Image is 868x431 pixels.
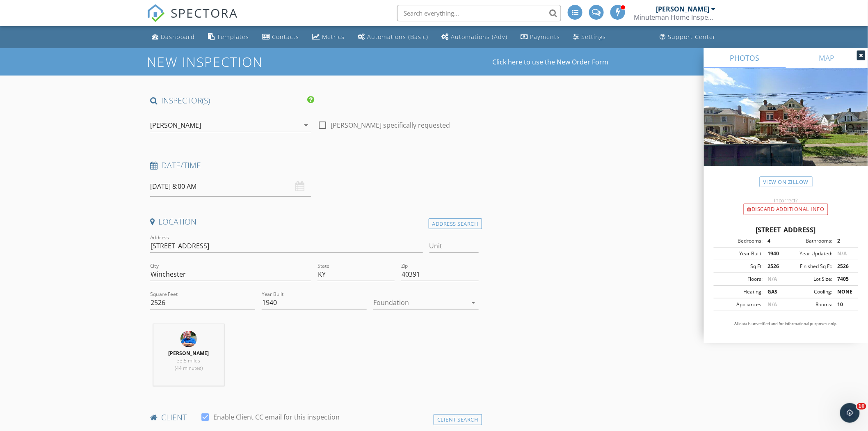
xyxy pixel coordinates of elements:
div: Automations (Basic) [367,33,428,41]
div: Cooling: [786,288,832,296]
a: Metrics [309,30,348,45]
div: Lot Size: [786,275,832,283]
img: streetview [704,68,868,186]
div: Support Center [668,33,716,41]
div: Bedrooms: [716,237,763,245]
div: Year Updated: [786,250,832,257]
div: Sq Ft: [716,263,763,270]
div: Templates [217,33,249,41]
div: Discard Additional info [744,204,828,215]
h4: INSPECTOR(S) [150,95,314,106]
div: 2 [832,237,856,245]
div: Client Search [434,414,482,425]
span: 10 [857,403,866,410]
a: Support Center [657,30,720,45]
div: Year Built: [716,250,763,257]
div: 10 [832,301,856,308]
img: The Best Home Inspection Software - Spectora [147,4,165,22]
div: [STREET_ADDRESS] [714,225,858,235]
a: Templates [205,30,252,45]
span: SPECTORA [171,4,238,21]
div: Automations (Adv) [451,33,507,41]
a: SPECTORA [147,11,238,28]
input: Select date [150,177,311,197]
i: arrow_drop_down [469,298,479,307]
span: N/A [767,301,777,308]
h4: Date/Time [150,160,479,171]
a: Payments [517,30,563,45]
p: All data is unverified and for informational purposes only. [714,321,858,327]
span: N/A [767,275,777,282]
div: 2526 [832,263,856,270]
iframe: Intercom live chat [840,403,860,423]
div: Heating: [716,288,763,296]
div: [PERSON_NAME] [656,5,710,13]
i: arrow_drop_down [301,120,311,130]
div: Contacts [272,33,299,41]
input: Search everything... [397,5,561,21]
strong: [PERSON_NAME] [169,350,209,357]
a: PHOTOS [704,48,786,68]
div: 4 [763,237,786,245]
h4: client [150,412,479,423]
a: Dashboard [148,30,198,45]
div: Address Search [429,218,482,229]
label: Enable Client CC email for this inspection [213,413,340,421]
h4: Location [150,216,479,227]
div: Payments [530,33,560,41]
a: Settings [570,30,609,45]
div: Bathrooms: [786,237,832,245]
span: 33.5 miles [177,357,201,364]
div: 7405 [832,275,856,283]
span: (44 minutes) [175,365,203,371]
div: GAS [763,288,786,296]
div: Settings [581,33,606,41]
h1: New Inspection [147,55,329,69]
a: Contacts [259,30,302,45]
div: [PERSON_NAME] [150,122,201,129]
div: Floors: [716,275,763,283]
a: MAP [786,48,868,68]
span: N/A [837,250,847,257]
div: Incorrect? [704,197,868,204]
img: headshot_photo_for_online.jpg [180,331,197,347]
div: 2526 [763,263,786,270]
a: Automations (Advanced) [438,30,511,45]
div: 1940 [763,250,786,257]
label: [PERSON_NAME] specifically requested [331,121,450,129]
div: Finished Sq Ft: [786,263,832,270]
div: Minuteman Home Inspections LLC [634,13,716,21]
div: Rooms: [786,301,832,308]
a: View on Zillow [760,177,813,188]
a: Automations (Basic) [354,30,432,45]
div: Metrics [322,33,345,41]
div: Appliances: [716,301,763,308]
div: Dashboard [161,33,195,41]
div: NONE [832,288,856,296]
a: Click here to use the New Order Form [492,59,608,65]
